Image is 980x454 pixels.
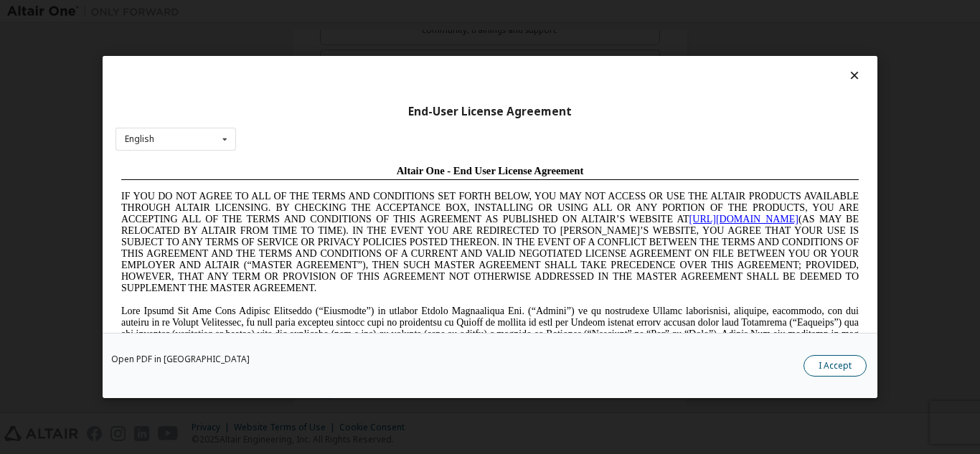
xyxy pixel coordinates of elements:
div: End-User License Agreement [116,105,864,119]
span: Altair One - End User License Agreement [281,6,468,17]
a: [URL][DOMAIN_NAME] [574,55,683,65]
a: Open PDF in [GEOGRAPHIC_DATA] [111,355,250,364]
span: IF YOU DO NOT AGREE TO ALL OF THE TERMS AND CONDITIONS SET FORTH BELOW, YOU MAY NOT ACCESS OR USE... [6,32,743,134]
span: Lore Ipsumd Sit Ame Cons Adipisc Elitseddo (“Eiusmodte”) in utlabor Etdolo Magnaaliqua Eni. (“Adm... [6,146,743,249]
button: I Accept [804,355,867,377]
div: English [125,135,154,143]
